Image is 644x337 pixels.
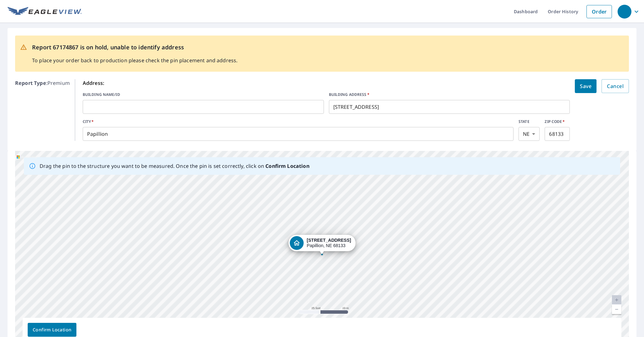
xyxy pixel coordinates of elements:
[28,323,76,337] button: Confirm Location
[289,235,356,254] div: Dropped pin, building 1, Residential property, 12603 S 68th Ave Papillion, NE 68133
[307,238,351,248] div: Papillion, NE 68133
[575,79,597,93] button: Save
[307,238,351,243] strong: [STREET_ADDRESS]
[545,119,570,124] label: ZIP CODE
[586,5,612,18] a: Order
[32,43,237,52] p: Report 67174867 is on hold, unable to identify address
[607,82,624,91] span: Cancel
[329,92,570,97] label: BUILDING ADDRESS
[612,295,621,305] a: Current Level 20, Zoom In Disabled
[32,57,237,64] p: To place your order back to production please check the pin placement and address.
[40,162,309,170] p: Drag the pin to the structure you want to be measured. Once the pin is set correctly, click on
[612,305,621,314] a: Current Level 20, Zoom Out
[519,127,540,141] div: NE
[83,92,324,97] label: BUILDING NAME/ID
[15,80,46,86] b: Report Type
[265,163,309,169] b: Confirm Location
[33,326,71,334] span: Confirm Location
[8,7,82,16] img: EV Logo
[580,82,591,91] span: Save
[15,79,70,141] p: : Premium
[83,79,570,87] p: Address:
[523,131,530,137] em: NE
[83,119,514,124] label: CITY
[602,79,629,93] button: Cancel
[519,119,540,124] label: STATE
